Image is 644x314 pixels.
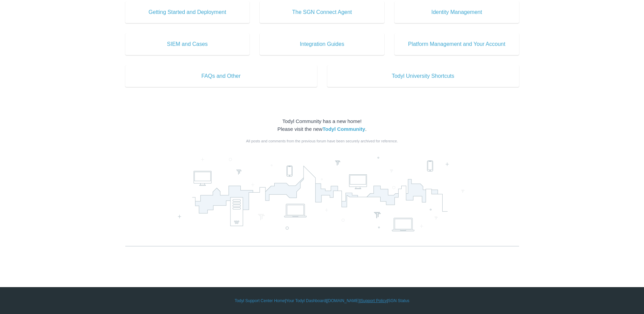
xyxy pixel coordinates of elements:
span: Identity Management [405,8,509,16]
a: The SGN Connect Agent [260,1,384,23]
a: Getting Started and Deployment [125,1,250,23]
a: Your Todyl Dashboard [286,298,326,304]
a: [DOMAIN_NAME] [327,298,360,304]
a: Support Policy [361,298,387,304]
a: Todyl Community [323,126,365,132]
span: Integration Guides [270,40,374,48]
span: FAQs and Other [135,72,307,80]
a: Todyl Support Center Home [235,298,285,304]
a: SGN Status [388,298,409,304]
span: Platform Management and Your Account [405,40,509,48]
div: All posts and comments from the previous forum have been securely archived for reference. [125,138,519,144]
span: Todyl University Shortcuts [337,72,509,80]
span: SIEM and Cases [135,40,240,48]
a: Platform Management and Your Account [394,33,519,55]
div: Todyl Community has a new home! Please visit the new . [125,118,519,133]
div: | | | | [125,298,519,304]
span: Getting Started and Deployment [135,8,240,16]
span: The SGN Connect Agent [270,8,374,16]
a: Todyl University Shortcuts [327,65,519,87]
a: SIEM and Cases [125,33,250,55]
a: FAQs and Other [125,65,317,87]
a: Integration Guides [260,33,384,55]
a: Identity Management [394,1,519,23]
